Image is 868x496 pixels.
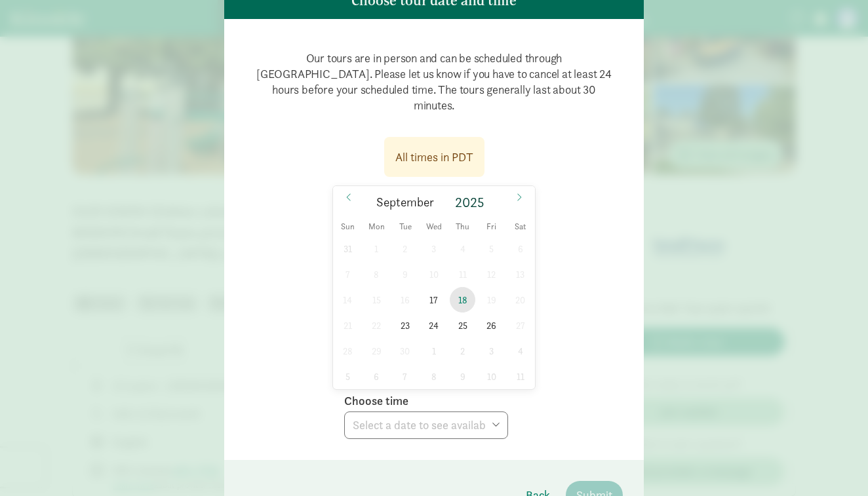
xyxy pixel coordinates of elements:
span: Tue [391,223,420,231]
span: Mon [362,223,391,231]
div: All times in PDT [395,148,473,166]
span: September 26, 2025 [479,313,504,338]
span: Sun [333,223,362,231]
span: Sat [506,223,535,231]
span: Thu [448,223,477,231]
span: September 17, 2025 [421,287,446,313]
span: September 23, 2025 [392,313,418,338]
span: September 24, 2025 [421,313,446,338]
span: September [376,197,434,209]
span: Wed [420,223,448,231]
p: Our tours are in person and can be scheduled through [GEOGRAPHIC_DATA]. Please let us know if you... [245,40,623,124]
label: Choose time [344,393,408,409]
span: October 1, 2025 [421,338,446,364]
span: Fri [477,223,506,231]
span: September 18, 2025 [450,287,475,313]
span: September 25, 2025 [450,313,475,338]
